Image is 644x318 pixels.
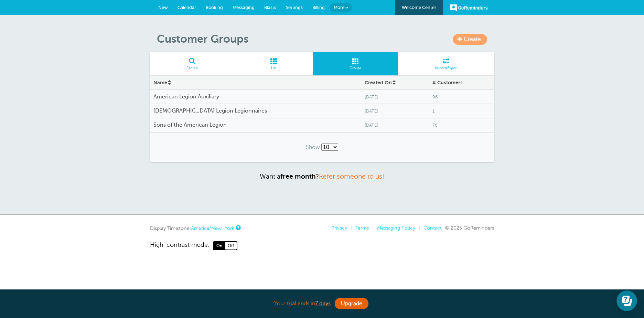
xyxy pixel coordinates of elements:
span: Groups [316,66,395,70]
a: Upgrade [335,298,368,309]
a: Import/Export [398,52,494,75]
span: Create [464,36,481,42]
a: Messaging Policy [377,225,415,231]
a: American Legion Auxiliary [DATE] 96 [150,90,494,104]
li: | [347,225,352,231]
span: [DATE] [365,95,426,100]
span: New [158,5,168,10]
a: Created On [365,80,396,85]
span: Calendar [178,5,196,10]
a: Sons of the American Legion [DATE] 76 [150,118,494,132]
a: High-contrast mode: On Off [150,241,494,250]
a: List [235,52,313,75]
a: America/New_York [191,225,234,231]
span: More [334,5,344,10]
div: Your trial ends in . [150,296,494,311]
span: On [214,242,225,250]
a: Name [153,80,172,85]
h4: Sons of the American Legion [153,122,358,128]
a: Privacy [331,225,347,231]
h4: American Legion Auxiliary [153,94,358,100]
a: Contact [423,225,442,231]
a: More [330,3,352,12]
span: Off [225,242,237,250]
span: List [238,66,310,70]
li: | [415,225,420,231]
span: Blasts [264,5,276,10]
span: Settings [286,5,303,10]
div: Display Timezone: [150,225,240,231]
span: Show [306,144,320,150]
iframe: Resource center [616,290,637,311]
span: Search [153,66,231,70]
a: [DEMOGRAPHIC_DATA] Legion Legionnaires [DATE] 1 [150,104,494,118]
a: Terms [355,225,369,231]
span: 96 [432,95,491,100]
span: 1 [432,109,491,114]
strong: free month [280,173,316,180]
span: © 2025 GoReminders [445,225,494,231]
p: Want a ? [150,172,494,180]
a: Create [453,34,487,45]
h1: Customer Groups [157,32,494,45]
h4: [DEMOGRAPHIC_DATA] Legion Legionnaires [153,108,358,114]
span: 76 [432,123,491,128]
div: # Customers [429,76,494,89]
a: Refer someone to us! [319,173,384,180]
a: Search [150,52,235,75]
span: [DATE] [365,109,426,114]
li: | [369,225,374,231]
span: Billing [312,5,325,10]
span: [DATE] [365,123,426,128]
a: 7 days [315,300,331,307]
span: Booking [206,5,223,10]
span: Import/Export [401,66,491,70]
span: High-contrast mode: [150,241,210,250]
a: This is the timezone being used to display dates and times to you on this device. Click the timez... [236,225,240,230]
span: Messaging [233,5,255,10]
